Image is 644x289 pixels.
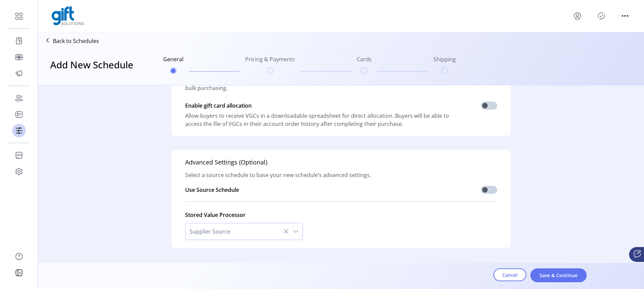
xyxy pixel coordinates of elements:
img: logo [52,6,84,25]
button: menu [620,10,630,21]
span: Cancel [502,271,518,279]
h3: Add New Schedule [50,58,133,72]
span: Select a source schedule to base your new schedule’s advanced settings. [185,171,371,179]
span: Enable gift card allocation [185,102,252,110]
span: Save & Continue [539,272,578,279]
span: Use Source Schedule [185,186,239,194]
button: Cancel [493,268,526,281]
div: Stored Value Processor [185,211,246,219]
p: Back to Schedules [53,37,99,45]
h6: General [163,55,183,67]
div: dropdown trigger [289,223,303,240]
button: menu [572,10,583,21]
span: Supplier Source [186,223,289,240]
button: Publisher Panel [596,10,607,21]
button: Save & Continue [530,268,587,282]
span: Allow buyers to receive VGCs in a downloadable spreadsheet for direct allocation. Buyers will be ... [185,112,456,128]
h5: Advanced Settings (Optional) [185,158,267,171]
